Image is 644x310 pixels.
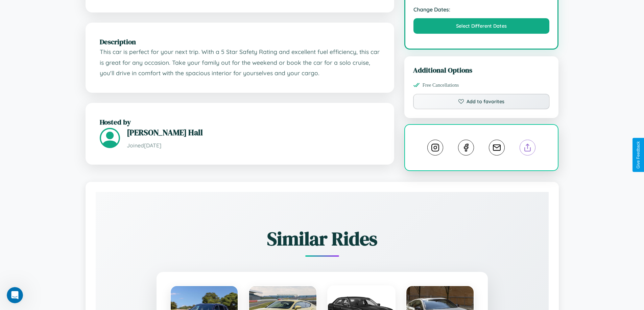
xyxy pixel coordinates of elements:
button: Select Different Dates [413,18,550,34]
span: Free Cancellations [423,82,459,88]
h2: Similar Rides [119,226,525,252]
h3: [PERSON_NAME] Hall [127,127,380,138]
h2: Hosted by [100,117,380,127]
iframe: Intercom live chat [7,287,23,303]
h2: Description [100,37,380,47]
strong: Change Dates: [413,6,550,13]
h3: Additional Options [413,65,550,75]
button: Add to favorites [413,94,550,109]
p: Joined [DATE] [127,141,380,150]
p: This car is perfect for your next trip. With a 5 Star Safety Rating and excellent fuel efficiency... [100,47,380,79]
div: Give Feedback [636,141,641,169]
